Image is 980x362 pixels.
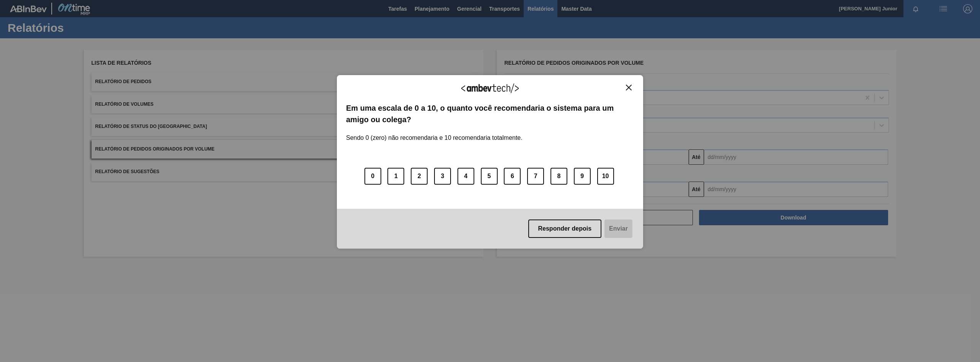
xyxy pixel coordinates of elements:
button: 5 [481,168,498,185]
button: Responder depois [528,219,602,238]
button: 9 [574,168,591,185]
button: 1 [387,168,404,185]
button: 10 [597,168,614,185]
button: 6 [504,168,521,185]
button: 2 [411,168,428,185]
button: 4 [457,168,474,185]
button: 0 [364,168,381,185]
label: Em uma escala de 0 a 10, o quanto você recomendaria o sistema para um amigo ou colega? [346,102,634,126]
button: Close [624,84,634,91]
label: Sendo 0 (zero) não recomendaria e 10 recomendaria totalmente. [346,125,523,141]
button: 3 [434,168,451,185]
img: Close [626,85,632,90]
button: 8 [550,168,567,185]
button: 7 [527,168,544,185]
img: Logo Ambevtech [461,84,519,93]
